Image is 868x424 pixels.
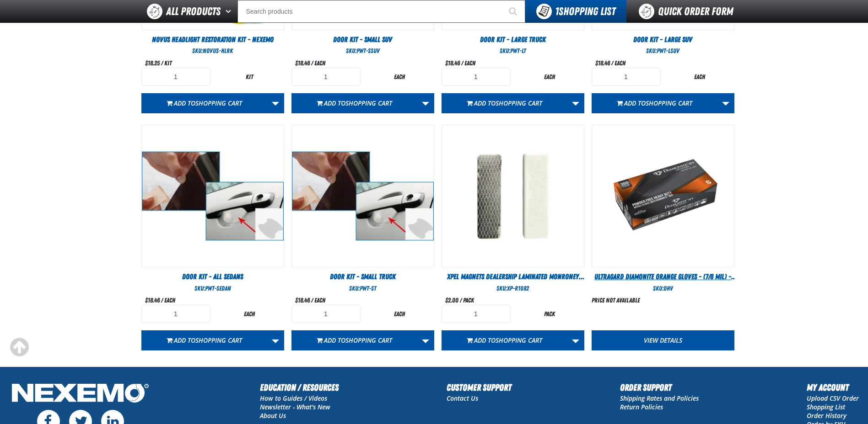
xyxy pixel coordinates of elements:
[592,125,734,267] img: Ultragard Diamonite Orange Gloves - (7/8 mil) - (100 gloves per box MIN 10 box order)
[510,47,526,54] span: PWT-LT
[291,68,361,86] input: Product Quantity
[463,297,474,304] span: pack
[464,59,475,67] span: each
[442,272,584,282] a: XPEL Magnets Dealership Laminated Monroney Stickers (Pack of 2 Magnets)
[592,47,734,55] div: SKU:
[442,47,584,55] div: SKU:
[807,403,845,411] a: Shopping List
[592,296,640,305] div: Price not available
[515,310,584,318] div: pack
[291,35,434,45] a: Door Kit - Small SUV
[291,272,434,282] a: Door Kit - Small Truck
[267,330,284,350] a: More Actions
[141,305,210,323] input: Product Quantity
[291,305,361,323] input: Product Quantity
[620,381,699,394] h2: Order Support
[205,285,231,292] span: PWT-Sedan
[445,297,458,304] span: $2.00
[292,125,434,267] img: Door Kit - Small Truck
[717,93,734,113] a: More Actions
[292,125,434,267] : View Details of the Door Kit - Small Truck
[260,403,330,411] a: Newsletter - What's New
[594,272,737,291] span: Ultragard Diamonite Orange Gloves - (7/8 mil) - (100 gloves per box MIN 10 box order)
[555,5,559,18] strong: 1
[461,59,463,67] span: /
[141,93,267,113] button: Add toShopping Cart
[567,330,584,350] a: More Actions
[496,99,542,107] span: Shopping Cart
[624,99,692,107] span: Add to
[267,93,284,113] a: More Actions
[555,5,615,18] span: Shopping List
[356,47,380,54] span: PWT-SSUV
[615,59,625,67] span: each
[260,411,286,420] a: About Us
[442,330,567,350] button: Add toShopping Cart
[620,403,663,411] a: Return Policies
[507,285,529,292] span: XP-R1082
[295,59,310,67] span: $18.46
[442,305,511,323] input: Product Quantity
[333,35,392,44] span: Door Kit - Small SUV
[9,381,151,408] img: Nexemo Logo
[164,59,172,67] span: kit
[592,35,734,45] a: Door Kit - Large SUV
[152,35,274,44] span: Novus Headlight Restoration Kit - Nexemo
[291,93,417,113] button: Add toShopping Cart
[417,330,434,350] a: More Actions
[595,59,610,67] span: $18.46
[807,411,846,420] a: Order History
[330,272,396,281] span: Door Kit - Small Truck
[164,297,175,304] span: each
[592,93,717,113] button: Add toShopping Cart
[166,3,221,20] span: All Products
[447,394,478,403] a: Contact Us
[161,59,163,67] span: /
[442,93,567,113] button: Add toShopping Cart
[633,35,692,44] span: Door Kit - Large SUV
[496,336,542,344] span: Shopping Cart
[345,336,392,344] span: Shopping Cart
[442,125,584,267] img: XPEL Magnets Dealership Laminated Monroney Stickers (Pack of 2 Magnets)
[142,125,284,267] : View Details of the Door Kit - All Sedans
[620,394,699,403] a: Shipping Rates and Policies
[663,285,673,292] span: DHV
[646,99,692,107] span: Shopping Cart
[182,272,243,281] span: Door Kit - All Sedans
[807,394,859,403] a: Upload CSV Order
[592,330,734,350] a: View Details
[324,336,392,344] span: Add to
[174,99,242,107] span: Add to
[9,337,29,357] div: Scroll to the top
[592,125,734,267] : View Details of the Ultragard Diamonite Orange Gloves - (7/8 mil) - (100 gloves per box MIN 10 bo...
[311,297,313,304] span: /
[442,35,584,45] a: Door Kit - Large Truck
[442,125,584,267] : View Details of the XPEL Magnets Dealership Laminated Monroney Stickers (Pack of 2 Magnets)
[314,59,325,67] span: each
[657,47,679,54] span: PWT-LSUV
[141,272,284,282] a: Door Kit - All Sedans
[611,59,613,67] span: /
[474,336,542,344] span: Add to
[260,381,339,394] h2: Education / Resources
[195,99,242,107] span: Shopping Cart
[417,93,434,113] a: More Actions
[215,73,284,81] div: kit
[592,272,734,282] a: Ultragard Diamonite Orange Gloves - (7/8 mil) - (100 gloves per box MIN 10 box order)
[365,73,434,81] div: each
[141,68,210,86] input: Product Quantity
[460,297,462,304] span: /
[807,381,859,394] h2: My Account
[480,35,546,44] span: Door Kit - Large Truck
[447,272,584,291] span: XPEL Magnets Dealership Laminated Monroney Stickers (Pack of 2 Magnets)
[345,99,392,107] span: Shopping Cart
[141,35,284,45] a: Novus Headlight Restoration Kit - Nexemo
[195,336,242,344] span: Shopping Cart
[145,297,160,304] span: $18.46
[215,310,284,318] div: each
[592,68,661,86] input: Product Quantity
[141,47,284,55] div: SKU:
[360,285,376,292] span: PWT-ST
[260,394,327,403] a: How to Guides / Videos
[142,125,284,267] img: Door Kit - All Sedans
